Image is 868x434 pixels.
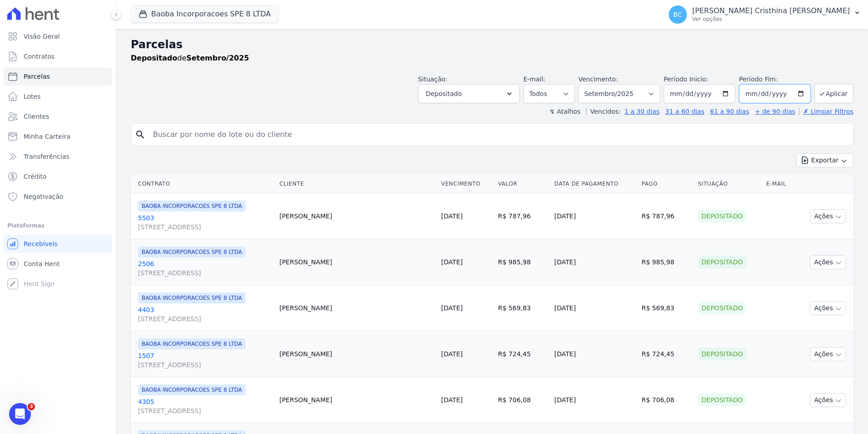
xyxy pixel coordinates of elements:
td: [DATE] [551,193,638,239]
a: Contratos [4,47,112,66]
a: 5503[STREET_ADDRESS] [138,213,272,232]
td: [PERSON_NAME] [276,285,437,331]
a: Conta Hent [4,255,112,273]
a: Visão Geral [4,27,112,45]
span: [STREET_ADDRESS] [138,314,272,323]
td: [PERSON_NAME] [276,331,437,377]
a: Parcelas [4,67,112,86]
label: Período Fim: [739,75,811,84]
div: Depositado [698,394,746,406]
td: [PERSON_NAME] [276,193,437,239]
button: Ações [810,255,846,269]
td: R$ 569,83 [494,285,551,331]
span: [STREET_ADDRESS] [138,406,272,415]
span: [STREET_ADDRESS] [138,360,272,369]
button: Ações [810,209,846,223]
span: Minha Carteira [24,132,70,141]
span: Clientes [24,112,49,121]
td: [PERSON_NAME] [276,239,437,285]
a: [DATE] [441,350,463,358]
span: Depositado [426,88,462,99]
span: Lotes [24,92,41,101]
span: Contratos [24,52,54,61]
a: Lotes [4,87,112,106]
span: [STREET_ADDRESS] [138,222,272,232]
button: Aplicar [814,84,853,103]
a: Clientes [4,107,112,126]
td: R$ 706,08 [494,377,551,423]
label: ↯ Atalhos [549,108,580,115]
td: R$ 569,83 [638,285,694,331]
a: 61 a 90 dias [710,108,749,115]
label: Situação: [418,76,448,83]
a: 31 a 60 dias [665,108,704,115]
div: Depositado [698,210,746,222]
strong: Depositado [131,54,177,62]
label: E-mail: [523,76,546,83]
span: BAOBA INCORPORACOES SPE 8 LTDA [138,293,246,303]
div: Depositado [698,348,746,360]
th: Cliente [276,175,437,193]
a: Transferências [4,147,112,166]
span: BAOBA INCORPORACOES SPE 8 LTDA [138,338,246,349]
span: BC [673,11,682,18]
div: Plataformas [7,220,108,231]
span: [STREET_ADDRESS] [138,268,272,278]
button: Ações [810,393,846,407]
a: 2506[STREET_ADDRESS] [138,259,272,278]
th: Situação [694,175,762,193]
th: Pago [638,175,694,193]
td: R$ 787,96 [494,193,551,239]
td: [PERSON_NAME] [276,377,437,423]
a: ✗ Limpar Filtros [799,108,853,115]
a: [DATE] [441,258,463,266]
td: R$ 724,45 [494,331,551,377]
a: 1507[STREET_ADDRESS] [138,351,272,369]
td: R$ 985,98 [638,239,694,285]
td: R$ 787,96 [638,193,694,239]
a: [DATE] [441,396,463,404]
span: Negativação [24,192,64,201]
a: Crédito [4,167,112,186]
th: Data de Pagamento [551,175,638,193]
button: BC [PERSON_NAME] Cristhina [PERSON_NAME] Ver opções [661,2,868,27]
span: Transferências [24,152,69,161]
td: [DATE] [551,285,638,331]
span: BAOBA INCORPORACOES SPE 8 LTDA [138,247,246,257]
td: R$ 706,08 [638,377,694,423]
span: Visão Geral [24,32,60,41]
span: Crédito [24,172,47,181]
span: BAOBA INCORPORACOES SPE 8 LTDA [138,384,246,395]
a: Minha Carteira [4,127,112,146]
input: Buscar por nome do lote ou do cliente [148,126,849,144]
td: R$ 985,98 [494,239,551,285]
th: Contrato [131,175,276,193]
span: BAOBA INCORPORACOES SPE 8 LTDA [138,201,246,212]
span: Conta Hent [24,259,59,268]
th: E-mail [763,175,796,193]
i: search [135,129,146,140]
iframe: Intercom live chat [9,403,31,425]
p: [PERSON_NAME] Cristhina [PERSON_NAME] [692,6,850,15]
span: 3 [28,403,35,410]
span: Recebíveis [24,239,58,248]
td: R$ 724,45 [638,331,694,377]
a: 1 a 30 dias [625,108,660,115]
button: Baoba Incorporacoes SPE 8 LTDA [131,5,279,23]
a: + de 90 dias [755,108,795,115]
label: Vencidos: [586,108,621,115]
td: [DATE] [551,239,638,285]
th: Valor [494,175,551,193]
a: Recebíveis [4,235,112,253]
label: Período Inicío: [664,76,708,83]
div: Depositado [698,302,746,314]
a: Negativação [4,187,112,206]
p: Ver opções [692,15,850,23]
button: Ações [810,347,846,361]
button: Ações [810,301,846,315]
th: Vencimento [438,175,494,193]
label: Vencimento: [578,76,618,83]
p: de [131,53,249,64]
button: Exportar [796,153,853,167]
h2: Parcelas [131,36,853,53]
